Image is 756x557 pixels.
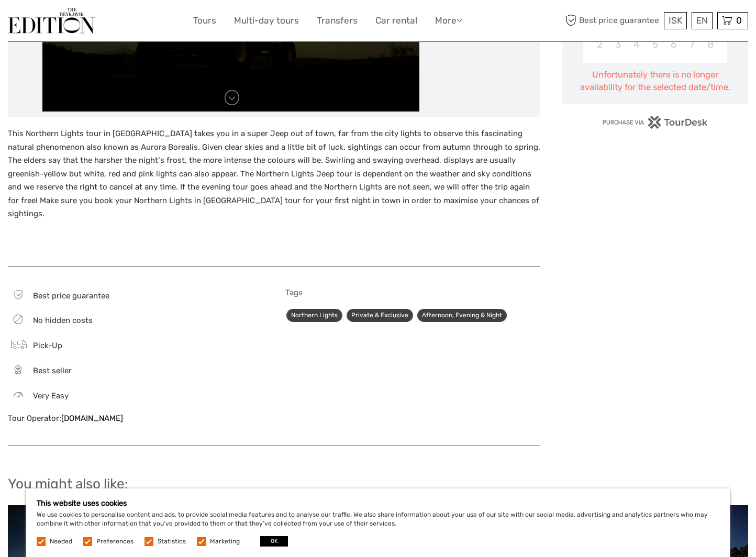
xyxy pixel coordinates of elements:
span: 0 [735,15,743,26]
a: Transfers [317,13,358,28]
a: Northern Lights [286,309,342,322]
div: Choose Friday, November 7th, 2025 [683,36,701,53]
a: More [435,13,462,28]
div: Choose Tuesday, November 4th, 2025 [628,36,646,53]
label: Marketing [210,537,240,546]
p: This Northern Lights tour in [GEOGRAPHIC_DATA] takes you in a super Jeep out of town, far from th... [8,127,540,221]
div: Choose Sunday, November 2nd, 2025 [591,36,609,53]
p: We're away right now. Please check back later! [15,18,118,27]
div: We use cookies to personalise content and ads, to provide social media features and to analyse ou... [26,488,730,557]
div: Unfortunately there is no longer availability for the selected date/time. [573,69,738,93]
div: EN [692,12,713,29]
div: Choose Thursday, November 6th, 2025 [664,36,683,53]
span: No hidden costs [33,316,93,325]
label: Statistics [158,537,186,546]
span: Best seller [33,366,72,375]
a: [DOMAIN_NAME] [61,414,123,423]
h5: Tags [285,288,541,297]
button: Open LiveChat chat widget [120,16,133,29]
span: Pick-Up [33,341,62,350]
label: Preferences [96,537,134,546]
div: Tour Operator: [8,413,263,424]
a: Tours [193,13,216,28]
h5: This website uses cookies [37,499,719,508]
a: Multi-day tours [234,13,299,28]
a: Private & Exclusive [347,309,413,322]
h2: You might also like: [8,476,748,493]
label: Needed [50,537,72,546]
div: Choose Monday, November 3rd, 2025 [609,36,628,53]
img: The Reykjavík Edition [8,8,95,34]
div: Choose Wednesday, November 5th, 2025 [646,36,664,53]
a: Car rental [375,13,417,28]
div: Choose Saturday, November 8th, 2025 [701,36,719,53]
button: OK [260,536,288,547]
span: ISK [669,15,682,26]
span: Best price guarantee [563,12,662,29]
a: Afternoon, Evening & Night [417,309,507,322]
span: Best price guarantee [33,291,109,300]
img: PurchaseViaTourDesk.png [602,116,708,129]
span: Very easy [33,391,69,400]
